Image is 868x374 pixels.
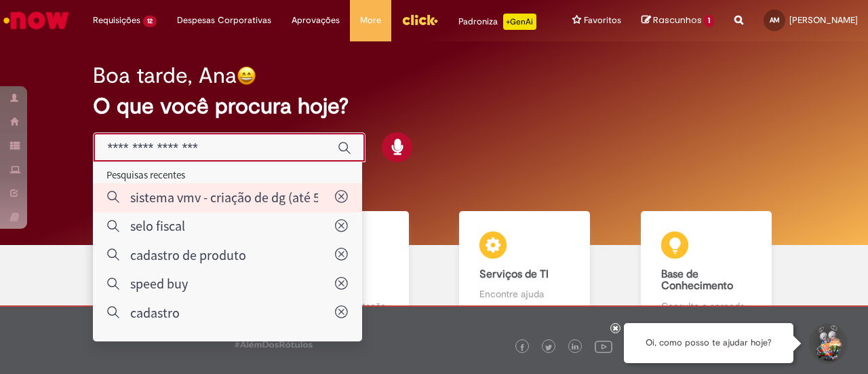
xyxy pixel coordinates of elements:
[770,16,780,24] span: AM
[807,323,848,364] button: Iniciar Conversa de Suporte
[71,211,253,329] a: Tirar dúvidas Tirar dúvidas com Lupi Assist e Gen Ai
[616,211,797,329] a: Base de Conhecimento Consulte e aprenda
[143,16,157,27] span: 12
[479,287,570,301] p: Encontre ajuda
[545,344,552,351] img: logo_footer_twitter.png
[292,14,340,27] span: Aprovações
[93,14,140,27] span: Requisições
[401,10,438,30] img: click_logo_yellow_360x200.png
[360,14,381,27] span: More
[704,15,714,27] span: 1
[661,267,733,293] b: Base de Conhecimento
[661,299,751,313] p: Consulte e aprenda
[177,14,271,27] span: Despesas Corporativas
[458,14,536,30] div: Padroniza
[624,323,793,363] div: Oi, como posso te ajudar hoje?
[642,14,714,27] a: Rascunhos
[93,64,237,88] h2: Boa tarde, Ana
[93,94,774,118] h2: O que você procura hoje?
[789,14,858,26] span: [PERSON_NAME]
[237,66,256,86] img: happy-face.png
[519,344,526,351] img: logo_footer_facebook.png
[1,7,71,34] img: ServiceNow
[503,14,536,30] p: +GenAi
[595,337,612,355] img: logo_footer_youtube.png
[479,267,549,281] b: Serviços de TI
[653,14,702,26] span: Rascunhos
[584,14,621,27] span: Favoritos
[572,343,578,352] img: logo_footer_linkedin.png
[434,211,616,329] a: Serviços de TI Encontre ajuda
